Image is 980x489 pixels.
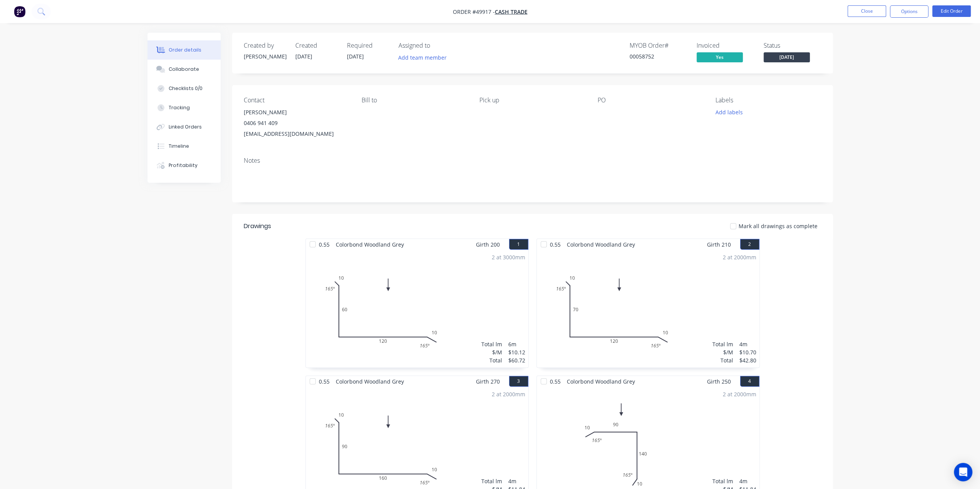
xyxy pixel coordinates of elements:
[169,85,203,92] div: Checklists 0/0
[723,390,756,398] div: 2 at 2000mm
[453,8,495,15] span: Order #49917 -
[169,66,199,73] div: Collaborate
[14,6,25,17] img: Factory
[169,162,198,169] div: Profitability
[712,477,733,485] div: Total lm
[739,356,756,364] div: $42.80
[715,97,821,104] div: Labels
[509,376,528,387] button: 3
[333,239,407,250] span: Colorbond Woodland Grey
[169,143,189,150] div: Timeline
[147,117,221,137] button: Linked Orders
[707,239,731,250] span: Girth 210
[347,42,389,49] div: Required
[630,52,687,60] div: 00058752
[147,40,221,60] button: Order details
[564,376,638,387] span: Colorbond Woodland Grey
[712,356,733,364] div: Total
[697,52,743,62] span: Yes
[740,239,759,250] button: 2
[509,239,528,250] button: 1
[547,376,564,387] span: 0.55
[169,124,202,130] div: Linked Orders
[739,222,818,230] span: Mark all drawings as complete
[508,356,525,364] div: $60.72
[362,97,467,104] div: Bill to
[399,52,451,63] button: Add team member
[508,348,525,356] div: $10.12
[495,8,528,15] a: Cash Trade
[739,340,756,348] div: 4m
[481,340,502,348] div: Total lm
[316,376,333,387] span: 0.55
[712,340,733,348] div: Total lm
[347,53,364,60] span: [DATE]
[147,79,221,98] button: Checklists 0/0
[848,5,886,17] button: Close
[244,129,349,139] div: [EMAIL_ADDRESS][DOMAIN_NAME]
[492,253,525,261] div: 2 at 3000mm
[399,42,476,49] div: Assigned to
[712,348,733,356] div: $/M
[707,376,731,387] span: Girth 250
[481,477,502,485] div: Total lm
[723,253,756,261] div: 2 at 2000mm
[244,107,349,118] div: [PERSON_NAME]
[764,42,821,49] div: Status
[295,53,312,60] span: [DATE]
[306,250,528,367] div: 0106012010165º165º2 at 3000mmTotal lm$/MTotal6m$10.12$60.72
[481,356,502,364] div: Total
[147,98,221,117] button: Tracking
[932,5,971,17] button: Edit Order
[244,157,821,164] div: Notes
[630,42,687,49] div: MYOB Order #
[492,390,525,398] div: 2 at 2000mm
[508,477,525,485] div: 4m
[479,97,585,104] div: Pick up
[537,250,759,367] div: 0107012010165º165º2 at 2000mmTotal lm$/MTotal4m$10.70$42.80
[244,97,349,104] div: Contact
[481,348,502,356] div: $/M
[244,107,349,139] div: [PERSON_NAME]0406 941 409[EMAIL_ADDRESS][DOMAIN_NAME]
[764,52,810,64] button: [DATE]
[739,348,756,356] div: $10.70
[508,340,525,348] div: 6m
[476,376,500,387] span: Girth 270
[169,104,190,111] div: Tracking
[764,52,810,62] span: [DATE]
[598,97,703,104] div: PO
[244,52,286,60] div: [PERSON_NAME]
[394,52,451,63] button: Add team member
[169,47,201,53] div: Order details
[295,42,338,49] div: Created
[711,107,747,117] button: Add labels
[147,137,221,156] button: Timeline
[333,376,407,387] span: Colorbond Woodland Grey
[244,222,271,231] div: Drawings
[147,156,221,175] button: Profitability
[954,463,972,481] div: Open Intercom Messenger
[890,5,928,18] button: Options
[476,239,500,250] span: Girth 200
[147,60,221,79] button: Collaborate
[697,42,754,49] div: Invoiced
[564,239,638,250] span: Colorbond Woodland Grey
[244,118,349,129] div: 0406 941 409
[547,239,564,250] span: 0.55
[739,477,756,485] div: 4m
[740,376,759,387] button: 4
[316,239,333,250] span: 0.55
[244,42,286,49] div: Created by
